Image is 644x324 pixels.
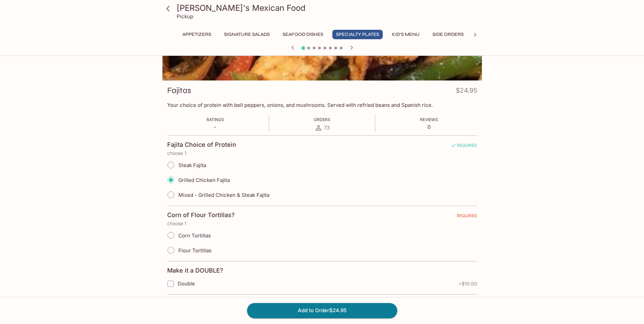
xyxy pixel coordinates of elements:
[178,247,212,254] span: Flour Tortillas
[388,30,423,39] button: Kid's Menu
[220,30,273,39] button: Signature Salads
[178,192,269,198] span: Mixed - Grilled Chicken & Steak Fajita
[457,213,477,221] span: REQUIRED
[167,85,191,96] h3: Fajitas
[167,141,236,148] h4: Fajita Choice of Protein
[459,281,477,286] span: + $10.00
[167,221,477,226] p: choose 1
[178,177,230,183] span: Grilled Chicken Fajita
[178,280,195,287] span: Double
[178,162,206,168] span: Steak Fajita
[247,303,397,318] button: Add to Order$24.95
[177,3,479,13] h3: [PERSON_NAME]'s Mexican Food
[177,13,193,20] p: Pickup
[167,102,477,108] p: Your choice of protein with bell peppers, onions, and mushrooms. Served with refried beans and Sp...
[167,211,235,219] h4: Corn of Flour Tortillas?
[167,151,477,156] p: choose 1
[167,267,223,274] h4: Make it a DOUBLE?
[279,30,327,39] button: Seafood Dishes
[324,124,330,131] span: 73
[206,117,224,122] span: Ratings
[178,232,211,239] span: Corn Tortillas
[332,30,383,39] button: Specialty Plates
[179,30,215,39] button: Appetizers
[429,30,467,39] button: Side Orders
[456,85,477,98] h4: $24.95
[206,124,224,130] p: -
[314,117,330,122] span: Orders
[420,124,438,130] p: 0
[451,143,477,151] span: REQUIRED
[420,117,438,122] span: Reviews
